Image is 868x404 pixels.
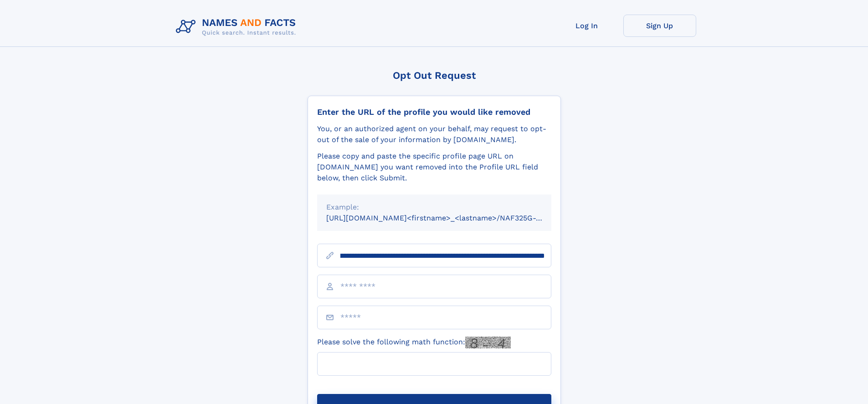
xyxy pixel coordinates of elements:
[317,107,551,117] div: Enter the URL of the profile you would like removed
[550,15,623,37] a: Log In
[623,15,696,37] a: Sign Up
[172,15,303,39] img: Logo Names and Facts
[317,337,511,348] label: Please solve the following math function:
[308,70,561,81] div: Opt Out Request
[317,123,551,145] div: You, or an authorized agent on your behalf, may request to opt-out of the sale of your informatio...
[326,214,569,222] small: [URL][DOMAIN_NAME]<firstname>_<lastname>/NAF325G-xxxxxxxx
[317,151,551,184] div: Please copy and paste the specific profile page URL on [DOMAIN_NAME] you want removed into the Pr...
[326,202,542,213] div: Example:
